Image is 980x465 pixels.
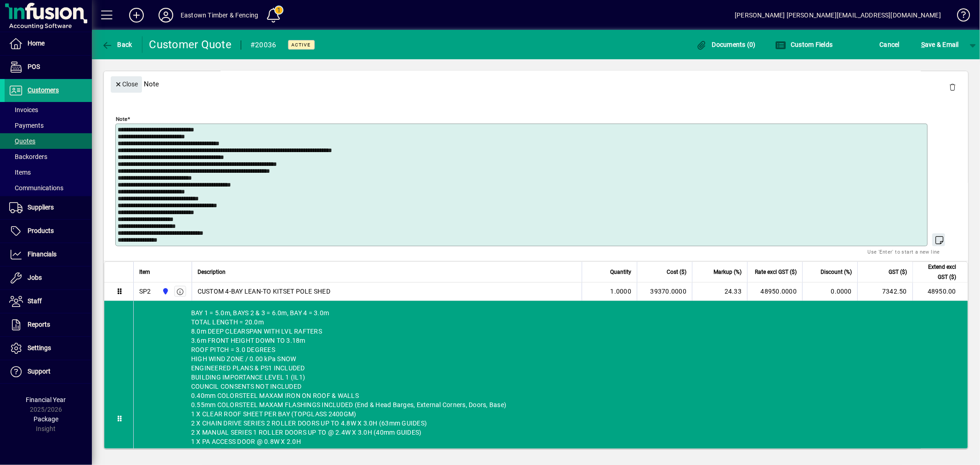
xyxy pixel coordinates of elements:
span: Back [102,41,132,48]
button: Profile [151,7,181,23]
span: Description [198,267,226,277]
div: Note [104,67,968,101]
span: Suppliers [28,204,54,211]
span: GST ($) [889,267,907,277]
button: Custom Fields [773,36,835,53]
app-page-header-button: Back [92,36,142,53]
a: Support [5,360,92,383]
span: Discount (%) [821,267,852,277]
a: Settings [5,337,92,360]
span: Financial Year [26,396,66,403]
mat-hint: Use 'Enter' to start a new line [868,246,940,257]
span: Extend excl GST ($) [918,262,956,282]
button: Add [122,7,151,23]
span: Payments [9,122,44,129]
span: Backorders [9,153,47,160]
a: Reports [5,313,92,336]
span: Quotes [9,137,35,145]
span: Cancel [880,37,900,52]
app-page-header-button: Close [108,79,144,88]
a: Home [5,32,92,55]
span: Home [28,40,45,47]
span: Settings [28,344,51,352]
span: Cost ($) [667,267,686,277]
button: Save & Email [917,36,963,53]
span: Jobs [28,274,42,281]
a: Quotes [5,133,92,149]
span: Items [9,169,31,176]
a: Invoices [5,102,92,118]
mat-label: Note [116,115,127,122]
span: Close [114,77,138,92]
a: Communications [5,180,92,196]
a: Jobs [5,267,92,289]
div: Customer Quote [149,37,232,52]
span: Item [139,267,150,277]
div: Eastown Timber & Fencing [181,8,258,23]
a: Knowledge Base [950,2,969,32]
div: [PERSON_NAME] [PERSON_NAME][EMAIL_ADDRESS][DOMAIN_NAME] [735,8,941,23]
span: Reports [28,321,50,328]
span: Rate excl GST ($) [755,267,797,277]
span: 1.0000 [611,287,632,296]
span: Financials [28,250,57,258]
td: 24.33 [692,283,747,301]
td: 39370.0000 [637,283,692,301]
span: Documents (0) [696,41,756,48]
button: Close [111,76,142,93]
span: CUSTOM 4-BAY LEAN-TO KITSET POLE SHED [198,287,330,296]
a: Payments [5,118,92,133]
span: S [921,41,925,48]
a: Suppliers [5,196,92,219]
span: Active [292,42,311,48]
a: Financials [5,243,92,266]
span: Customers [28,86,59,94]
td: 7342.50 [857,283,912,301]
a: Backorders [5,149,92,164]
span: Products [28,227,54,234]
app-page-header-button: Delete [941,83,963,91]
a: Staff [5,290,92,313]
div: SP2 [139,287,151,296]
div: 48950.0000 [753,287,797,296]
td: 0.0000 [802,283,857,301]
span: Package [34,415,58,423]
a: Products [5,220,92,243]
a: POS [5,56,92,79]
span: Communications [9,184,63,192]
span: Holyoake St [159,286,170,296]
button: Cancel [878,36,902,53]
button: Back [99,36,135,53]
span: POS [28,63,40,70]
div: #20036 [250,38,277,52]
span: Staff [28,297,42,305]
span: ave & Email [921,37,959,52]
button: Delete [941,76,963,98]
a: Items [5,164,92,180]
td: 48950.00 [912,283,968,301]
span: Markup (%) [714,267,742,277]
button: Documents (0) [694,36,758,53]
span: Invoices [9,106,38,113]
span: Custom Fields [775,41,833,48]
span: Support [28,368,51,375]
span: Quantity [610,267,631,277]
